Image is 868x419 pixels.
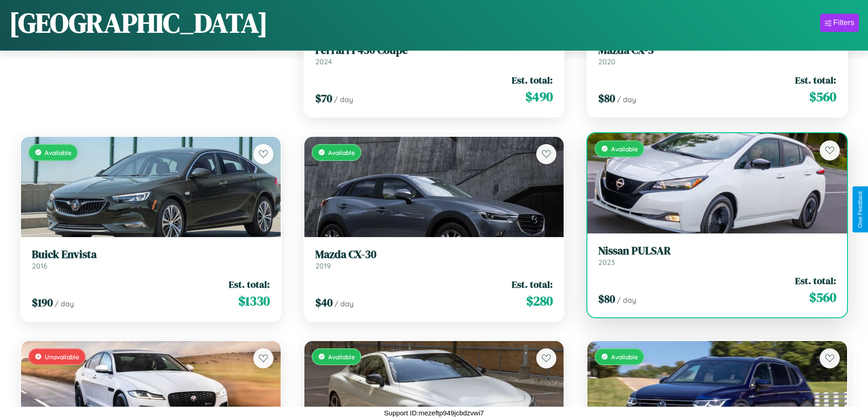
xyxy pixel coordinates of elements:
[598,44,836,57] h3: Mazda CX-3
[315,57,332,66] span: 2024
[315,261,331,270] span: 2019
[525,88,553,106] span: $ 490
[315,44,553,66] a: Ferrari F430 Coupe2024
[315,248,553,261] h3: Mazda CX-30
[315,248,553,270] a: Mazda CX-302019
[328,149,355,156] span: Available
[238,292,270,310] span: $ 1330
[32,248,270,270] a: Buick Envista2016
[598,258,615,267] span: 2023
[315,44,553,57] h3: Ferrari F430 Coupe
[598,291,615,306] span: $ 80
[55,299,74,308] span: / day
[795,73,836,87] span: Est. total:
[315,91,332,106] span: $ 70
[617,95,636,104] span: / day
[598,91,615,106] span: $ 80
[384,407,484,419] p: Support ID: mezeftp949jcbdzvwi7
[334,299,354,308] span: / day
[598,244,836,258] h3: Nissan PULSAR
[32,261,47,270] span: 2016
[598,44,836,66] a: Mazda CX-32020
[32,248,270,261] h3: Buick Envista
[315,295,333,310] span: $ 40
[611,353,638,361] span: Available
[229,278,270,291] span: Est. total:
[334,95,353,104] span: / day
[32,295,53,310] span: $ 190
[598,244,836,267] a: Nissan PULSAR2023
[833,18,854,27] div: Filters
[809,88,836,106] span: $ 560
[526,292,553,310] span: $ 280
[857,191,863,228] div: Give Feedback
[9,4,268,41] h1: [GEOGRAPHIC_DATA]
[809,288,836,306] span: $ 560
[617,295,636,305] span: / day
[512,73,553,87] span: Est. total:
[820,14,859,32] button: Filters
[598,57,616,66] span: 2020
[45,149,72,156] span: Available
[328,353,355,361] span: Available
[795,274,836,287] span: Est. total:
[45,353,79,361] span: Unavailable
[611,145,638,153] span: Available
[512,278,553,291] span: Est. total:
